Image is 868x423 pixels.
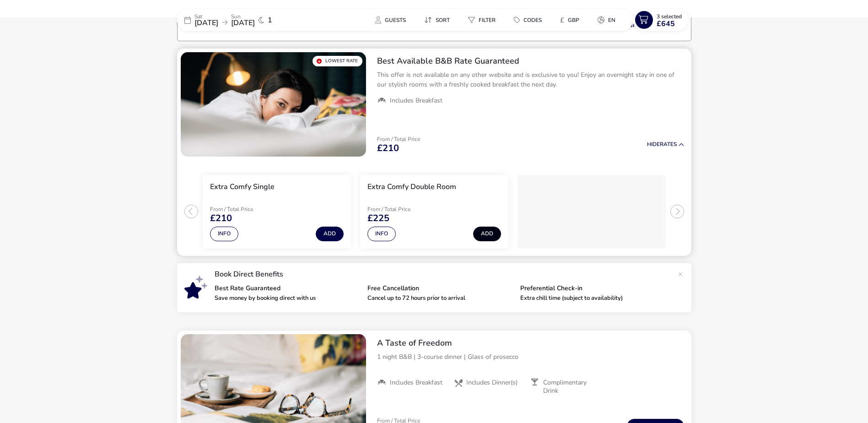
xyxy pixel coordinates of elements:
[377,352,684,362] p: 1 night B&B | 3-course dinner | Glass of prosecco
[210,182,275,192] h3: Extra Comfy Single
[367,227,396,241] button: Info
[461,13,507,27] naf-pibe-menu-bar-item: Filter
[368,13,413,27] button: Guests
[313,56,362,66] div: Lowest Rate
[377,70,684,89] p: This offer is not available on any other website and is exclusive to you! Enjoy an overnight stay...
[390,379,442,387] span: Includes Breakfast
[215,295,360,301] p: Save money by booking direct with us
[198,171,356,252] swiper-slide: 1 / 3
[590,13,626,27] naf-pibe-menu-bar-item: en
[194,14,218,19] p: Sat
[466,379,518,387] span: Includes Dinner(s)
[367,295,513,301] p: Cancel up to 72 hours prior to arrival
[370,49,691,113] div: Best Available B&B Rate GuaranteedThis offer is not available on any other website and is exclusi...
[210,214,232,223] span: £210
[608,16,615,24] span: en
[417,13,461,27] naf-pibe-menu-bar-item: Sort
[553,13,587,27] button: £GBP
[647,141,684,147] button: HideRates
[377,338,684,348] h2: A Taste of Freedom
[231,18,255,28] span: [DATE]
[568,16,579,24] span: GBP
[479,16,496,24] span: Filter
[657,20,675,27] span: £645
[390,97,442,105] span: Includes Breakfast
[367,206,432,212] p: From / Total Price
[367,285,513,292] p: Free Cancellation
[367,214,389,223] span: £225
[520,295,666,301] p: Extra chill time (subject to availability)
[368,13,417,27] naf-pibe-menu-bar-item: Guests
[356,171,513,252] swiper-slide: 2 / 3
[181,52,366,157] swiper-slide: 1 / 1
[377,144,399,153] span: £210
[520,285,666,292] p: Preferential Check-in
[461,13,503,27] button: Filter
[560,16,564,25] i: £
[370,331,691,403] div: A Taste of Freedom1 night B&B | 3-course dinner | Glass of proseccoIncludes BreakfastIncludes Din...
[590,13,623,27] button: en
[316,227,344,241] button: Add
[436,16,450,24] span: Sort
[513,171,670,252] swiper-slide: 3 / 3
[194,18,218,28] span: [DATE]
[210,206,275,212] p: From / Total Price
[177,9,314,31] div: Sat[DATE]Sun[DATE]1
[657,13,682,20] span: 3 Selected
[210,227,238,241] button: Info
[633,9,688,31] button: 3 Selected£645
[553,13,590,27] naf-pibe-menu-bar-item: £GBP
[473,227,501,241] button: Add
[543,379,600,395] span: Complimentary Drink
[367,182,456,192] h3: Extra Comfy Double Room
[507,13,549,27] button: Codes
[633,9,691,31] naf-pibe-menu-bar-item: 3 Selected£645
[647,141,660,148] span: Hide
[417,13,457,27] button: Sort
[268,16,272,24] span: 1
[385,16,406,24] span: Guests
[377,136,420,142] p: From / Total Price
[523,16,542,24] span: Codes
[377,56,684,66] h2: Best Available B&B Rate Guaranteed
[215,271,673,278] p: Book Direct Benefits
[231,14,255,19] p: Sun
[507,13,553,27] naf-pibe-menu-bar-item: Codes
[215,285,360,292] p: Best Rate Guaranteed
